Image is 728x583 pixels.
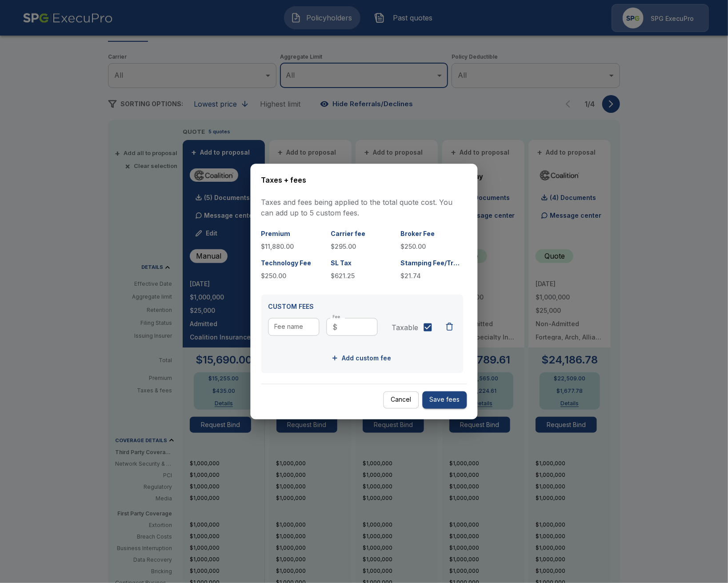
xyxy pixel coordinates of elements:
[261,196,467,218] p: Taxes and fees being applied to the total quote cost. You can add up to 5 custom fees.
[384,391,419,409] button: Cancel
[401,258,464,267] p: Stamping Fee/Transaction/Regulatory Fee
[261,271,324,280] p: $250.00
[268,301,456,311] p: CUSTOM FEES
[333,314,340,319] label: Fee
[401,241,464,251] p: $250.00
[331,258,394,267] p: SL Tax
[423,391,467,409] button: Save fees
[401,228,464,238] p: Broker Fee
[261,258,324,267] p: Technology Fee
[261,241,324,251] p: $11,880.00
[261,228,324,238] p: Premium
[392,322,419,332] span: Taxable
[331,228,394,238] p: Carrier fee
[330,350,395,366] button: Add custom fee
[331,241,394,251] p: $295.00
[401,271,464,280] p: $21.74
[331,271,394,280] p: $621.25
[261,175,467,186] h6: Taxes + fees
[333,321,338,332] p: $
